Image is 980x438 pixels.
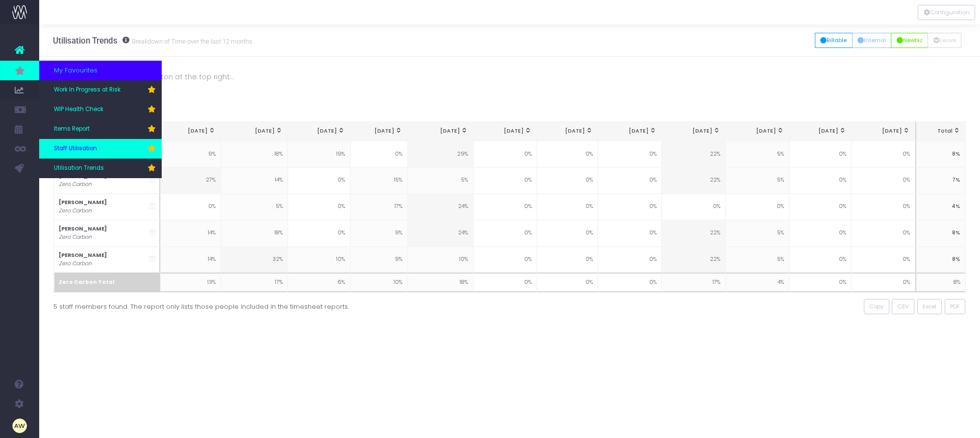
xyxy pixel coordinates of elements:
small: Breakdown of Time over the last 12 months. [129,36,254,46]
button: Leave [928,33,961,48]
td: 0% [473,194,537,220]
td: 0% [288,167,350,194]
td: 29% [408,141,473,167]
td: 18% [221,141,288,167]
th: Apr 25: activate to sort column ascending [160,122,221,141]
th: Jun 25: activate to sort column ascending [288,122,350,141]
button: CSV [892,299,915,314]
th: Nov 25: activate to sort column ascending [598,122,661,141]
td: 0% [537,247,598,273]
td: 0% [789,167,852,194]
th: Sep 25: activate to sort column ascending [473,122,537,141]
td: 10% [350,273,408,292]
td: 0% [851,273,915,292]
td: 0% [350,141,408,167]
td: 18% [221,220,288,247]
td: 17% [221,273,288,292]
td: 0% [473,141,537,167]
td: 0% [851,167,915,194]
span: Copy [869,302,883,311]
td: 9% [350,220,408,247]
button: Copy [864,299,889,314]
button: PDF [945,299,966,314]
td: 6% [288,273,350,292]
td: 0% [160,194,221,220]
div: [DATE] [413,127,468,135]
strong: [PERSON_NAME] [59,252,107,259]
th: Oct 25: activate to sort column ascending [537,122,598,141]
span: Items Report [54,125,90,134]
td: 22% [661,167,725,194]
td: 5% [726,247,789,273]
span: Utilisation Trends [54,164,104,173]
td: 32% [221,247,288,273]
span: WIP Health Check [54,105,103,114]
strong: [PERSON_NAME] [59,225,107,232]
button: Internal [852,33,892,48]
td: 0% [537,194,598,220]
td: 0% [789,220,852,247]
button: Configuration [918,5,975,20]
td: 0% [851,220,915,247]
td: 22% [661,247,725,273]
th: May 25: activate to sort column ascending [221,122,288,141]
a: Utilisation Trends [39,159,162,178]
td: 8% [915,220,966,247]
td: 0% [661,194,725,220]
div: [DATE] [356,127,403,135]
i: Zero Carbon [59,207,92,215]
td: 0% [537,141,598,167]
th: Dec 25: activate to sort column ascending [661,122,725,141]
td: 0% [537,220,598,247]
td: 0% [726,194,789,220]
th: Jan 26: activate to sort column ascending [726,122,789,141]
td: 18% [408,273,473,292]
td: 17% [661,273,725,292]
h3: Utilisation Trends [53,36,254,46]
td: 15% [350,167,408,194]
td: 5% [726,141,789,167]
td: 9% [350,247,408,273]
td: 0% [288,220,350,247]
th: Mar 26: activate to sort column ascending [851,122,915,141]
td: 10% [408,247,473,273]
img: images/default_profile_image.png [12,418,27,433]
span: My Favourites [54,66,98,75]
td: 0% [473,167,537,194]
th: Zero Carbon Total [54,273,160,292]
div: [DATE] [479,127,532,135]
div: [DATE] [226,127,283,135]
td: 4% [726,273,789,292]
div: [DATE] [293,127,345,135]
td: 24% [408,194,473,220]
td: 0% [789,141,852,167]
td: 5% [408,167,473,194]
td: 0% [789,273,852,292]
td: 17% [350,194,408,220]
span: PDF [950,302,960,311]
td: 14% [160,247,221,273]
div: [DATE] [731,127,784,135]
button: Billable [815,33,853,48]
td: 24% [408,220,473,247]
td: 14% [160,220,221,247]
a: Items Report [39,119,162,139]
i: Zero Carbon [59,260,92,268]
span: Staff Utilisation [54,144,97,153]
div: [DATE] [603,127,657,135]
td: 0% [851,194,915,220]
a: WIP Health Check [39,100,162,119]
i: Zero Carbon [59,233,92,241]
div: [DATE] [795,127,846,135]
td: 0% [851,141,915,167]
td: 0% [598,273,661,292]
p: To begin, click a work type button at the top right... [53,71,966,83]
div: 5 staff members found. The report only lists those people included in the timesheet reports. [53,299,502,311]
th: Aug 25: activate to sort column ascending [408,122,473,141]
td: 27% [160,167,221,194]
button: Excel [917,299,942,314]
span: Work In Progress at Risk [54,86,121,94]
td: 5% [221,194,288,220]
td: 22% [661,141,725,167]
td: 8% [915,141,966,167]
